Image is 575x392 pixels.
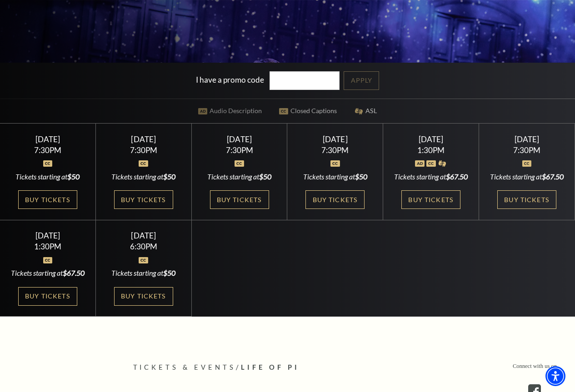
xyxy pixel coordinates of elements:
p: / [133,362,442,373]
p: Connect with us on [513,362,557,371]
div: 7:30PM [107,146,180,154]
a: Buy Tickets [497,190,556,209]
div: Tickets starting at [490,172,564,182]
span: $67.50 [542,172,564,181]
span: $50 [163,172,175,181]
div: Tickets starting at [107,172,180,182]
a: Buy Tickets [210,190,269,209]
div: [DATE] [107,134,180,144]
a: Buy Tickets [114,287,173,306]
div: [DATE] [394,134,468,144]
div: 1:30PM [11,243,85,250]
span: $50 [67,172,80,181]
span: $67.50 [63,268,85,277]
a: Buy Tickets [401,190,460,209]
span: Tickets & Events [133,363,236,371]
div: [DATE] [298,134,372,144]
div: Tickets starting at [202,172,276,182]
div: 7:30PM [11,146,85,154]
div: 7:30PM [298,146,372,154]
span: $67.50 [446,172,468,181]
div: 1:30PM [394,146,468,154]
div: [DATE] [11,134,85,144]
div: Accessibility Menu [545,366,565,386]
span: $50 [259,172,271,181]
span: Life of Pi [241,363,300,371]
span: $50 [355,172,367,181]
a: Buy Tickets [18,287,77,306]
div: 7:30PM [202,146,276,154]
a: Buy Tickets [305,190,365,209]
div: [DATE] [107,231,180,240]
span: $50 [163,268,175,277]
a: Buy Tickets [114,190,173,209]
div: [DATE] [202,134,276,144]
a: Buy Tickets [18,190,77,209]
div: Tickets starting at [107,268,180,278]
div: Tickets starting at [394,172,468,182]
div: 6:30PM [107,243,180,250]
div: 7:30PM [490,146,564,154]
label: I have a promo code [196,75,264,84]
div: Tickets starting at [298,172,372,182]
div: [DATE] [490,134,564,144]
div: Tickets starting at [11,268,85,278]
div: [DATE] [11,231,85,240]
div: Tickets starting at [11,172,85,182]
